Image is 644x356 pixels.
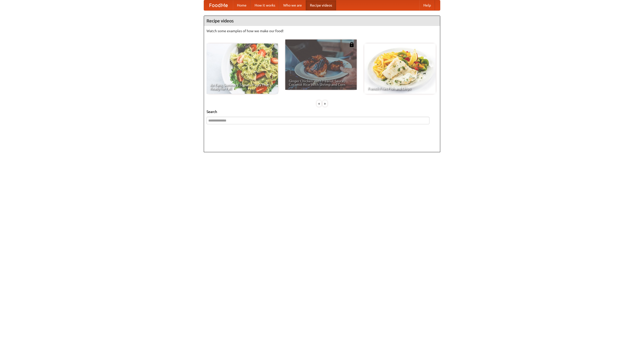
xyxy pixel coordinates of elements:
[306,0,336,10] a: Recipe videos
[207,44,278,94] a: An Easy, Summery Tomato Pasta That's Ready for Fall
[251,0,279,10] a: How it works
[207,109,437,114] h5: Search
[210,83,274,90] span: An Easy, Summery Tomato Pasta That's Ready for Fall
[364,44,436,94] a: French Fries Fish and Chips
[368,87,432,90] span: French Fries Fish and Chips
[349,42,354,47] img: 483408.png
[317,100,321,107] div: «
[233,0,251,10] a: Home
[323,100,327,107] div: »
[204,0,233,10] a: FoodMe
[279,0,306,10] a: Who we are
[207,28,437,33] p: Watch some examples of how we make our food!
[204,16,440,26] h4: Recipe videos
[419,0,435,10] a: Help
